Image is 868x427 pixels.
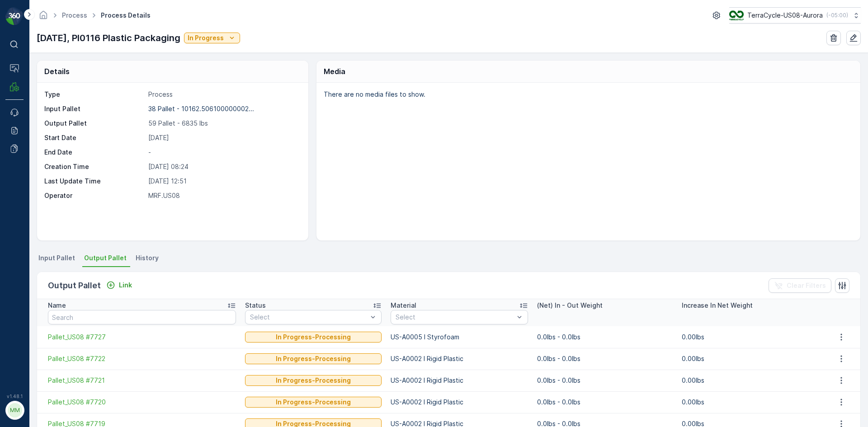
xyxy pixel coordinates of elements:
[8,403,22,418] div: MM
[103,280,136,291] button: Link
[48,398,236,407] a: Pallet_US08 #7720
[44,148,145,157] p: End Date
[386,391,533,413] td: US-A0002 I Rigid Plastic
[44,191,145,200] p: Operator
[5,7,24,25] img: logo
[44,119,145,128] p: Output Pallet
[38,14,48,21] a: Homepage
[396,313,514,322] p: Select
[276,354,351,363] p: In Progress-Processing
[44,177,145,186] p: Last Update Time
[682,301,753,310] p: Increase In Net Weight
[119,281,132,290] p: Link
[537,301,603,310] p: (Net) In - Out Weight
[245,301,266,310] p: Status
[729,7,861,23] button: TerraCycle-US08-Aurora(-05:00)
[37,31,180,45] p: [DATE], PI0116 Plastic Packaging
[148,177,299,186] p: [DATE] 12:51
[677,391,821,413] td: 0.00lbs
[677,326,821,348] td: 0.00lbs
[276,333,351,342] p: In Progress-Processing
[386,326,533,348] td: US-A0005 I Styrofoam
[44,162,145,171] p: Creation Time
[48,376,236,385] a: Pallet_US08 #7721
[48,354,236,363] a: Pallet_US08 #7722
[48,301,66,310] p: Name
[38,253,75,263] span: Input Pallet
[5,401,24,420] button: MM
[148,162,299,171] p: [DATE] 08:24
[245,353,382,364] button: In Progress-Processing
[533,348,677,370] td: 0.0lbs - 0.0lbs
[533,326,677,348] td: 0.0lbs - 0.0lbs
[148,105,254,113] p: 38 Pallet - 10162.506100000002...
[391,301,416,310] p: Material
[324,90,851,99] p: There are no media files to show.
[787,281,826,290] p: Clear Filters
[148,148,299,157] p: -
[769,278,831,293] button: Clear Filters
[747,11,823,20] p: TerraCycle-US08-Aurora
[44,104,145,113] p: Input Pallet
[184,33,240,43] button: In Progress
[48,279,101,292] p: Output Pallet
[44,133,145,142] p: Start Date
[44,66,70,77] p: Details
[533,391,677,413] td: 0.0lbs - 0.0lbs
[48,310,236,324] input: Search
[533,370,677,391] td: 0.0lbs - 0.0lbs
[677,348,821,370] td: 0.00lbs
[148,191,299,200] p: MRF.US08
[148,90,299,99] p: Process
[324,66,345,77] p: Media
[386,348,533,370] td: US-A0002 I Rigid Plastic
[729,10,744,20] img: image_ci7OI47.png
[5,394,24,399] span: v 1.48.1
[276,398,351,407] p: In Progress-Processing
[245,397,382,408] button: In Progress-Processing
[245,375,382,386] button: In Progress-Processing
[48,333,236,342] a: Pallet_US08 #7727
[84,253,127,263] span: Output Pallet
[148,119,299,128] p: 59 Pallet - 6835 lbs
[276,376,351,385] p: In Progress-Processing
[148,133,299,142] p: [DATE]
[245,332,382,343] button: In Progress-Processing
[44,90,145,99] p: Type
[826,12,848,19] p: ( -05:00 )
[677,370,821,391] td: 0.00lbs
[136,253,159,263] span: History
[62,11,87,19] a: Process
[386,370,533,391] td: US-A0002 I Rigid Plastic
[99,11,152,20] span: Process Details
[188,33,224,42] p: In Progress
[250,313,368,322] p: Select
